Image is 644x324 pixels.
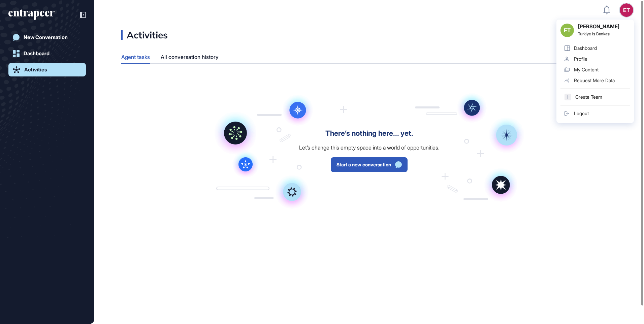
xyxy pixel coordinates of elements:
[24,67,47,73] div: Activities
[8,31,86,44] a: New Conversation
[336,162,391,167] span: Start a new conversation
[24,34,68,40] div: New Conversation
[8,9,55,20] div: entrapeer-logo
[121,51,150,63] div: Agent tasks
[299,144,440,151] div: Let’s change this empty space into a world of opportunities.
[161,51,219,64] div: All conversation history
[8,63,86,76] a: Activities
[24,51,50,57] div: Dashboard
[331,157,408,172] button: Start a new conversation
[121,30,168,40] div: Activities
[325,129,413,138] div: There’s nothing here... yet.
[620,3,633,17] button: ET
[8,47,86,60] a: Dashboard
